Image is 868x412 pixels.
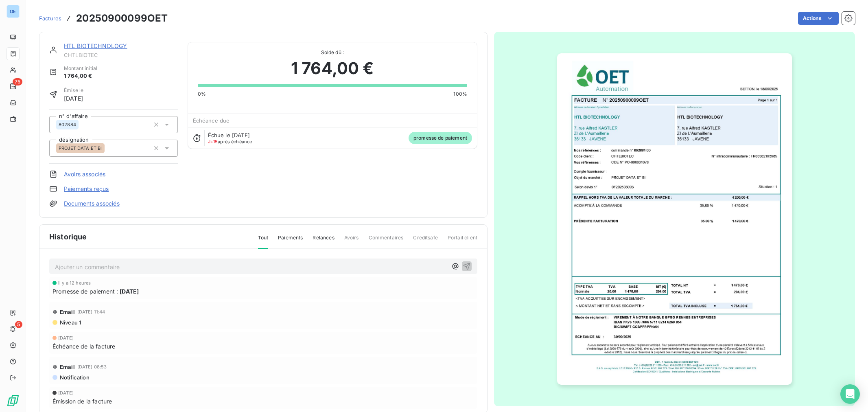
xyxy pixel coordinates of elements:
[64,199,120,208] a: Documents associés
[64,72,97,80] span: 1 764,00 €
[52,397,112,405] span: Émission de la facture
[58,335,74,340] span: [DATE]
[59,374,90,381] span: Notification
[208,139,218,145] span: J+15
[409,132,472,144] span: promesse de paiement
[60,309,75,315] span: Email
[59,319,81,326] span: Niveau 1
[64,42,127,49] a: HTL BIOTECHNOLOGY
[198,90,206,98] span: 0%
[15,321,22,328] span: 5
[60,364,75,370] span: Email
[64,170,105,178] a: Avoirs associés
[49,231,87,242] span: Historique
[278,234,303,248] span: Paiements
[258,234,269,249] span: Tout
[39,14,61,22] a: Factures
[208,132,250,138] span: Échue le [DATE]
[7,5,20,18] div: OE
[448,234,477,248] span: Portail client
[58,281,91,285] span: il y a 12 heures
[59,122,76,127] span: 802884
[7,394,20,407] img: Logo LeanPay
[64,185,109,193] a: Paiements reçus
[58,390,74,395] span: [DATE]
[64,87,83,94] span: Émise le
[198,49,467,56] span: Solde dû :
[193,117,230,124] span: Échéance due
[313,234,334,248] span: Relances
[413,234,438,248] span: Creditsafe
[77,309,105,314] span: [DATE] 11:44
[344,234,359,248] span: Avoirs
[39,15,61,22] span: Factures
[120,287,139,296] span: [DATE]
[64,52,178,58] span: CHTLBIOTEC
[76,11,168,26] h3: 20250900099OET
[369,234,404,248] span: Commentaires
[453,90,467,98] span: 100%
[77,364,107,369] span: [DATE] 08:53
[798,12,839,25] button: Actions
[208,139,252,144] span: après échéance
[52,287,118,296] span: Promesse de paiement :
[64,65,97,72] span: Montant initial
[64,94,83,103] span: [DATE]
[13,78,22,85] span: 75
[840,384,860,404] div: Open Intercom Messenger
[52,342,115,351] span: Échéance de la facture
[557,53,791,385] img: invoice_thumbnail
[59,146,102,151] span: PROJET DATA ET BI
[291,56,374,81] span: 1 764,00 €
